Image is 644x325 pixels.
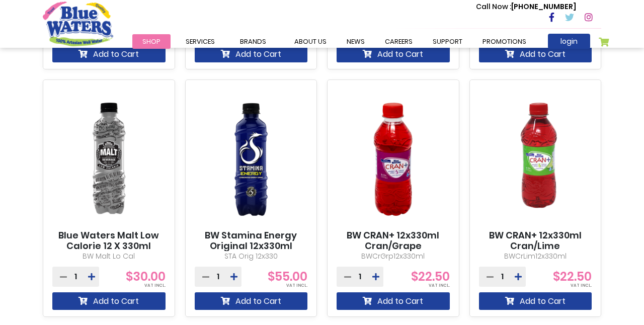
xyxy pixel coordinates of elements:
[375,34,423,49] a: careers
[52,251,166,262] p: BW Malt Lo Cal
[479,45,592,62] button: Add to Cart
[337,230,450,252] a: BW CRAN+ 12x330ml Cran/Grape
[476,2,576,12] p: [PHONE_NUMBER]
[52,89,166,230] img: Blue Waters Malt Low Calorie 12 X 330ml
[195,230,308,252] a: BW Stamina Energy Original 12x330ml
[337,34,375,49] a: News
[479,292,592,310] button: Add to Cart
[472,34,536,49] a: Promotions
[126,268,166,285] span: $30.00
[479,230,592,252] a: BW CRAN+ 12x330ml Cran/Lime
[476,2,511,12] span: Call Now :
[337,292,450,310] button: Add to Cart
[268,268,307,285] span: $55.00
[186,37,215,46] span: Services
[553,268,592,285] span: $22.50
[142,37,160,46] span: Shop
[548,34,590,49] a: login
[479,251,592,262] p: BWCrLim12x330ml
[337,45,450,62] button: Add to Cart
[52,230,166,252] a: Blue Waters Malt Low Calorie 12 X 330ml
[337,89,450,230] img: BW CRAN+ 12x330ml Cran/Grape
[479,89,592,230] img: BW CRAN+ 12x330ml Cran/Lime
[43,2,113,46] a: store logo
[337,251,450,262] p: BWCrGrp12x330ml
[195,45,308,62] button: Add to Cart
[423,34,472,49] a: support
[411,268,450,285] span: $22.50
[195,292,308,310] button: Add to Cart
[240,37,266,46] span: Brands
[195,89,308,230] img: BW Stamina Energy Original 12x330ml
[284,34,337,49] a: about us
[52,292,166,310] button: Add to Cart
[52,45,166,62] button: Add to Cart
[195,251,308,262] p: STA Orig 12x330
